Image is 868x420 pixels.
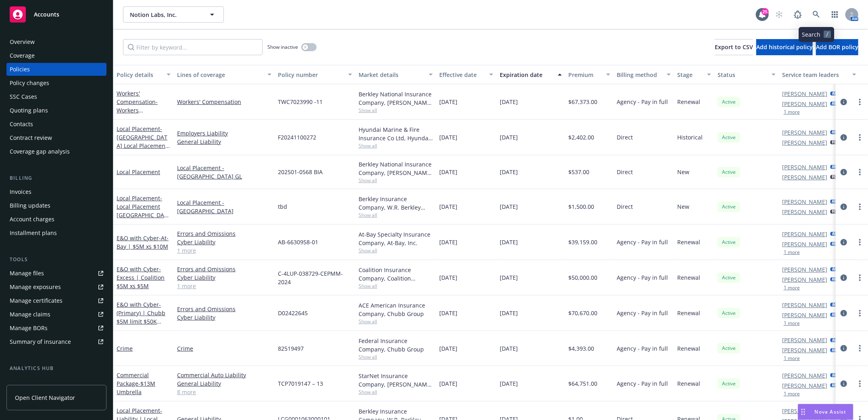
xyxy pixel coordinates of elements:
div: Policy changes [10,77,49,89]
div: Federal Insurance Company, Chubb Group [359,337,433,353]
div: Berkley Insurance Company, W.R. Berkley Corporation [359,195,433,212]
a: 1 more [177,246,271,255]
a: Crime [117,345,133,352]
a: [PERSON_NAME] [782,275,827,284]
div: Policy number [278,71,343,79]
button: Add historical policy [756,39,813,55]
a: Local Placement [117,125,169,166]
a: [PERSON_NAME] [782,163,827,171]
button: 1 more [784,250,800,255]
span: C-4LUP-038729-CEPMM-2024 [278,269,352,286]
button: Premium [565,65,613,84]
a: Policies [6,63,106,76]
span: Agency - Pay in full [617,273,668,282]
a: Billing updates [6,199,106,212]
div: Overview [10,35,35,48]
a: Loss summary generator [6,376,106,389]
span: Show all [359,283,433,289]
a: General Liability [177,137,271,146]
span: [DATE] [500,344,518,353]
a: [PERSON_NAME] [782,240,827,248]
span: F20241100272 [278,133,316,141]
div: Market details [359,71,424,79]
span: Historical [677,133,703,141]
button: Export to CSV [715,39,753,55]
span: Active [721,134,737,141]
button: Policy number [275,65,355,84]
a: Workers' Compensation [117,89,158,131]
span: - At-Bay | $5M xs $10M [117,234,169,250]
span: Export to CSV [715,43,753,51]
span: [DATE] [439,379,457,388]
a: more [855,273,865,283]
div: Manage BORs [10,322,48,335]
div: Manage certificates [10,294,63,307]
a: [PERSON_NAME] [782,89,827,98]
a: Cyber Liability [177,238,271,246]
span: Nova Assist [815,408,847,415]
a: Errors and Omissions [177,305,271,313]
span: Add BOR policy [816,43,858,51]
span: 82519497 [278,344,304,353]
button: Nova Assist [798,404,853,420]
button: Notion Labs, Inc. [123,6,224,23]
button: Status [714,65,779,84]
span: Renewal [677,98,700,106]
div: Status [718,71,767,79]
a: [PERSON_NAME] [782,198,827,206]
a: more [855,343,865,353]
a: Search [808,6,824,23]
div: Stage [677,71,702,79]
span: [DATE] [500,309,518,317]
div: Installment plans [10,227,57,239]
button: Add BOR policy [816,39,858,55]
a: Local Placement [117,194,167,227]
div: Berkley National Insurance Company, [PERSON_NAME] Corporation [359,160,433,177]
span: Agency - Pay in full [617,238,668,246]
a: circleInformation [839,202,849,212]
span: Active [721,98,737,106]
a: circleInformation [839,237,849,247]
span: [DATE] [500,238,518,246]
div: Billing method [617,71,662,79]
span: AB-6630958-01 [278,238,318,246]
a: circleInformation [839,379,849,389]
a: Report a Bug [790,6,806,23]
div: Coverage gap analysis [10,145,70,158]
a: Local Placement - [GEOGRAPHIC_DATA] [177,198,271,215]
span: New [677,168,689,176]
a: Errors and Omissions [177,265,271,273]
div: Manage exposures [10,281,61,293]
div: Contacts [10,118,33,131]
a: Overview [6,35,106,48]
div: Contract review [10,131,52,144]
a: Manage exposures [6,281,106,293]
a: more [855,167,865,177]
span: $67,373.00 [568,98,597,106]
span: $4,393.00 [568,344,594,353]
span: - (Primary) | Chubb $5M limit $50K retention [117,301,165,334]
a: circleInformation [839,167,849,177]
a: [PERSON_NAME] [782,230,827,238]
span: Agency - Pay in full [617,98,668,106]
a: circleInformation [839,343,849,353]
a: circleInformation [839,133,849,142]
span: - Excess | Coalition $5M xs $5M [117,265,165,290]
span: TCP7019147 – 13 [278,379,323,388]
span: Agency - Pay in full [617,379,668,388]
span: Add historical policy [756,43,813,51]
a: [PERSON_NAME] [782,208,827,216]
button: 1 more [784,356,800,361]
a: Switch app [827,6,843,23]
a: circleInformation [839,97,849,107]
a: Employers Liability [177,129,271,137]
div: Quoting plans [10,104,48,117]
span: [DATE] [439,238,457,246]
span: Renewal [677,309,700,317]
div: Drag to move [798,404,808,420]
a: more [855,202,865,212]
span: [DATE] [500,168,518,176]
span: [DATE] [439,309,457,317]
span: Open Client Navigator [15,393,75,402]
